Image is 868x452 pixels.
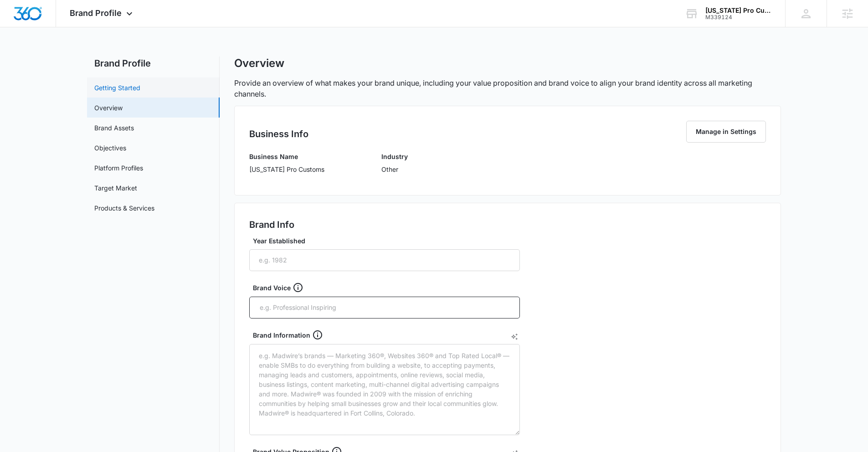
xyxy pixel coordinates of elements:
a: Brand Assets [94,123,134,133]
h2: Brand Info [249,218,294,231]
span: Brand Profile [70,8,122,18]
button: AI Text Generator [511,333,518,340]
p: [US_STATE] Pro Customs [249,164,324,174]
h2: Business Info [249,127,308,141]
a: Getting Started [94,83,140,92]
div: Brand Voice [253,282,524,293]
h3: Business Name [249,152,324,161]
label: Year Established [253,236,524,246]
div: Brand Information [253,329,524,340]
p: Other [381,164,408,174]
h1: Overview [234,56,284,70]
h3: Industry [381,152,408,161]
a: Overview [94,103,123,113]
a: Products & Services [94,203,154,213]
input: e.g. 1982 [249,249,520,271]
div: account id [705,14,772,21]
a: Platform Profiles [94,163,143,173]
button: Manage in Settings [686,121,766,143]
h2: Brand Profile [87,56,220,70]
input: e.g. Professional Inspiring [259,301,512,314]
a: Target Market [94,183,137,193]
a: Objectives [94,143,126,153]
p: Provide an overview of what makes your brand unique, including your value proposition and brand v... [234,77,781,99]
div: account name [705,7,772,14]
